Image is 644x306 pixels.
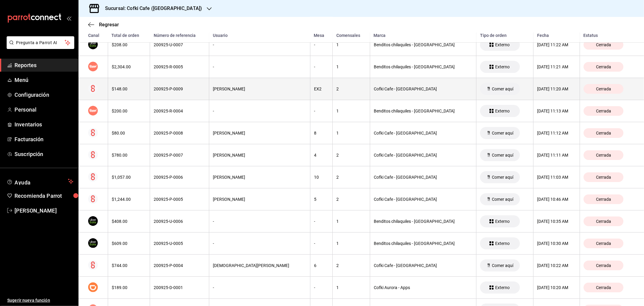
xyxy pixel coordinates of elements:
div: $2,304.00 [112,64,146,69]
div: - [314,109,329,113]
span: Cerrada [594,241,614,246]
span: Externo [493,219,512,224]
div: [DATE] 10:22 AM [537,263,576,268]
span: Comer aquí [489,131,516,135]
span: Facturación [14,135,73,143]
div: $408.00 [112,219,146,224]
div: $1,057.00 [112,175,146,180]
span: Externo [493,42,512,47]
div: Fecha [537,33,576,38]
span: Pregunta a Parrot AI [16,40,65,46]
h3: Sucursal: Cofki Cafe ([GEOGRAPHIC_DATA]) [100,5,202,12]
div: Benditos chilaquiles - [GEOGRAPHIC_DATA] [374,219,473,224]
div: 200925-P-0005 [154,197,205,202]
div: - [213,42,306,47]
div: 200925-U-0007 [154,42,205,47]
div: 4 [314,153,329,158]
div: [DATE] 11:22 AM [537,42,576,47]
div: Canal [88,33,104,38]
div: $189.00 [112,285,146,290]
div: Benditos chilaquiles - [GEOGRAPHIC_DATA] [374,241,473,246]
div: 2 [336,175,366,180]
span: Cerrada [594,153,614,158]
span: Cerrada [594,175,614,180]
span: Suscripción [14,150,73,158]
div: 200925-P-0006 [154,175,205,180]
a: Pregunta a Parrot AI [4,44,74,50]
span: Cerrada [594,64,614,69]
div: [PERSON_NAME] [213,175,306,180]
div: Benditos chilaquiles - [GEOGRAPHIC_DATA] [374,109,473,113]
span: Comer aquí [489,175,516,180]
div: 2 [336,153,366,158]
div: 5 [314,197,329,202]
div: [PERSON_NAME] [213,86,306,91]
div: 200925-D-0001 [154,285,205,290]
div: Cofki Cafe - [GEOGRAPHIC_DATA] [374,131,473,135]
span: Cerrada [594,86,614,91]
div: Cofki Cafe - [GEOGRAPHIC_DATA] [374,263,473,268]
div: $148.00 [112,86,146,91]
div: 1 [336,42,366,47]
div: 200925-P-0004 [154,263,205,268]
div: 200925-U-0006 [154,219,205,224]
div: 1 [336,285,366,290]
div: [DATE] 10:46 AM [537,197,576,202]
div: $1,244.00 [112,197,146,202]
div: - [213,285,306,290]
span: Externo [493,241,512,246]
div: [DATE] 10:35 AM [537,219,576,224]
span: [PERSON_NAME] [14,207,73,215]
div: 1 [336,219,366,224]
div: [DATE] 11:20 AM [537,86,576,91]
div: - [213,219,306,224]
div: [DATE] 11:13 AM [537,109,576,113]
div: Usuario [213,33,306,38]
div: Cofki Cafe - [GEOGRAPHIC_DATA] [374,175,473,180]
div: [DATE] 11:12 AM [537,131,576,135]
div: $609.00 [112,241,146,246]
div: [DEMOGRAPHIC_DATA][PERSON_NAME] [213,263,306,268]
div: $200.00 [112,109,146,113]
div: 200925-P-0009 [154,86,205,91]
div: Cofki Aurora - Apps [374,285,473,290]
button: Regresar [88,22,119,28]
span: Cerrada [594,131,614,135]
div: - [314,64,329,69]
div: [DATE] 11:11 AM [537,153,576,158]
span: Comer aquí [489,86,516,91]
div: Cofki Cafe - [GEOGRAPHIC_DATA] [374,197,473,202]
div: Benditos chilaquiles - [GEOGRAPHIC_DATA] [374,42,473,47]
div: Comensales [336,33,367,38]
span: Cerrada [594,197,614,202]
span: Menú [14,76,73,84]
div: Mesa [314,33,329,38]
span: Externo [493,285,512,290]
div: - [314,219,329,224]
div: Cofki Cafe - [GEOGRAPHIC_DATA] [374,153,473,158]
div: Estatus [584,33,634,38]
div: Cofki Cafe - [GEOGRAPHIC_DATA] [374,86,473,91]
div: 2 [336,263,366,268]
div: - [314,241,329,246]
div: 8 [314,131,329,135]
span: Reportes [14,61,73,69]
span: Cerrada [594,42,614,47]
div: - [314,42,329,47]
span: Recomienda Parrot [14,192,73,200]
span: Configuración [14,91,73,99]
div: 1 [336,241,366,246]
div: $208.00 [112,42,146,47]
div: $780.00 [112,153,146,158]
div: 200925-U-0005 [154,241,205,246]
div: [PERSON_NAME] [213,131,306,135]
span: Regresar [99,22,119,28]
button: open_drawer_menu [66,16,71,21]
div: 200925-R-0004 [154,109,205,113]
div: - [213,64,306,69]
div: 10 [314,175,329,180]
span: Externo [493,64,512,69]
div: Total de orden [111,33,146,38]
div: 1 [336,64,366,69]
button: Pregunta a Parrot AI [7,36,74,49]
